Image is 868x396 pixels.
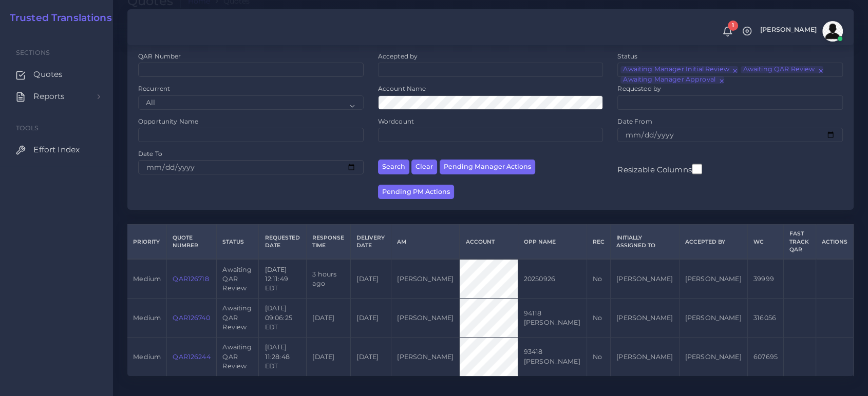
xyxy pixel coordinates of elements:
[133,353,161,361] span: medium
[679,259,747,298] td: [PERSON_NAME]
[518,225,587,260] th: Opp Name
[33,91,65,102] span: Reports
[440,160,535,174] button: Pending Manager Actions
[617,84,661,93] label: Requested by
[692,163,702,175] input: Resizable Columns
[307,338,351,376] td: [DATE]
[33,69,63,80] span: Quotes
[378,117,414,126] label: Wordcount
[138,149,162,158] label: Date To
[259,299,307,338] td: [DATE] 09:06:25 EDT
[351,259,391,298] td: [DATE]
[741,66,824,73] li: Awaiting QAR Review
[173,353,210,361] a: QAR126244
[518,338,587,376] td: 93418 [PERSON_NAME]
[610,299,679,338] td: [PERSON_NAME]
[217,225,259,260] th: Status
[138,52,181,61] label: QAR Number
[307,299,351,338] td: [DATE]
[610,338,679,376] td: [PERSON_NAME]
[617,117,652,126] label: Date From
[307,225,351,260] th: Response Time
[378,185,454,200] button: Pending PM Actions
[518,259,587,298] td: 20250926
[391,299,460,338] td: [PERSON_NAME]
[391,225,460,260] th: AM
[617,52,637,61] label: Status
[173,314,210,322] a: QAR126740
[167,225,217,260] th: Quote Number
[760,27,817,33] span: [PERSON_NAME]
[351,299,391,338] td: [DATE]
[138,117,198,126] label: Opportunity Name
[411,160,437,174] button: Clear
[133,314,161,322] span: medium
[217,338,259,376] td: Awaiting QAR Review
[8,139,105,161] a: Effort Index
[33,144,80,155] span: Effort Index
[378,84,426,93] label: Account Name
[217,299,259,338] td: Awaiting QAR Review
[679,299,747,338] td: [PERSON_NAME]
[378,52,418,61] label: Accepted by
[822,21,843,42] img: avatar
[460,225,518,260] th: Account
[679,225,747,260] th: Accepted by
[351,338,391,376] td: [DATE]
[378,160,409,174] button: Search
[719,26,737,37] a: 1
[16,124,39,132] span: Tools
[351,225,391,260] th: Delivery Date
[133,275,161,283] span: medium
[816,225,853,260] th: Actions
[587,225,610,260] th: REC
[138,84,170,93] label: Recurrent
[679,338,747,376] td: [PERSON_NAME]
[610,225,679,260] th: Initially Assigned to
[217,259,259,298] td: Awaiting QAR Review
[620,76,724,84] li: Awaiting Manager Approval
[587,299,610,338] td: No
[747,299,783,338] td: 316056
[259,225,307,260] th: Requested Date
[620,66,738,73] li: Awaiting Manager Initial Review
[728,21,738,31] span: 1
[127,225,167,260] th: Priority
[747,338,783,376] td: 607695
[617,163,702,175] label: Resizable Columns
[307,259,351,298] td: 3 hours ago
[747,259,783,298] td: 39999
[587,338,610,376] td: No
[755,21,846,42] a: [PERSON_NAME]avatar
[391,259,460,298] td: [PERSON_NAME]
[259,338,307,376] td: [DATE] 11:28:48 EDT
[391,338,460,376] td: [PERSON_NAME]
[747,225,783,260] th: WC
[259,259,307,298] td: [DATE] 12:11:49 EDT
[173,275,209,283] a: QAR126718
[8,86,105,107] a: Reports
[587,259,610,298] td: No
[610,259,679,298] td: [PERSON_NAME]
[783,225,816,260] th: Fast Track QAR
[16,49,50,56] span: Sections
[3,12,112,24] a: Trusted Translations
[518,299,587,338] td: 94118 [PERSON_NAME]
[8,64,105,85] a: Quotes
